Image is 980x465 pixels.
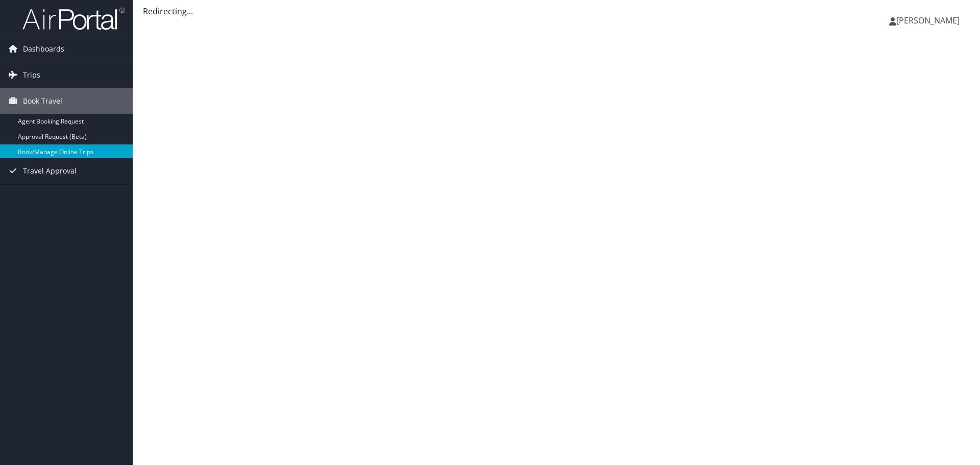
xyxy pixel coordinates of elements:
[143,5,970,17] div: Redirecting...
[896,15,960,26] span: [PERSON_NAME]
[23,88,62,114] span: Book Travel
[22,7,125,31] img: airportal-logo.png
[23,62,40,88] span: Trips
[23,36,64,62] span: Dashboards
[23,158,77,184] span: Travel Approval
[889,5,970,36] a: [PERSON_NAME]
